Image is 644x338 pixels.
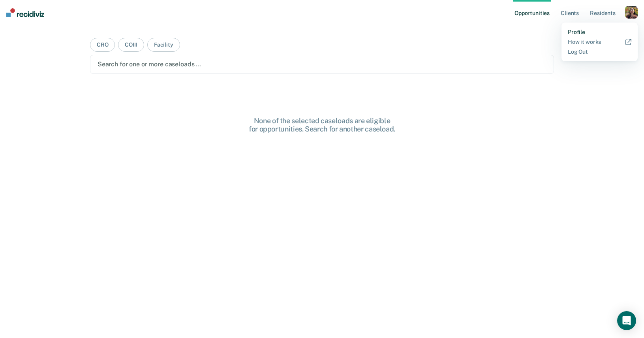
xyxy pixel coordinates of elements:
a: How it works [568,39,631,45]
img: Recidiviz [6,8,44,17]
button: COIII [118,38,144,52]
a: Profile [568,29,631,36]
button: Facility [147,38,180,52]
a: Log Out [568,49,631,55]
button: CRO [90,38,115,52]
div: None of the selected caseloads are eligible for opportunities. Search for another caseload. [196,116,449,133]
div: Open Intercom Messenger [617,311,636,330]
